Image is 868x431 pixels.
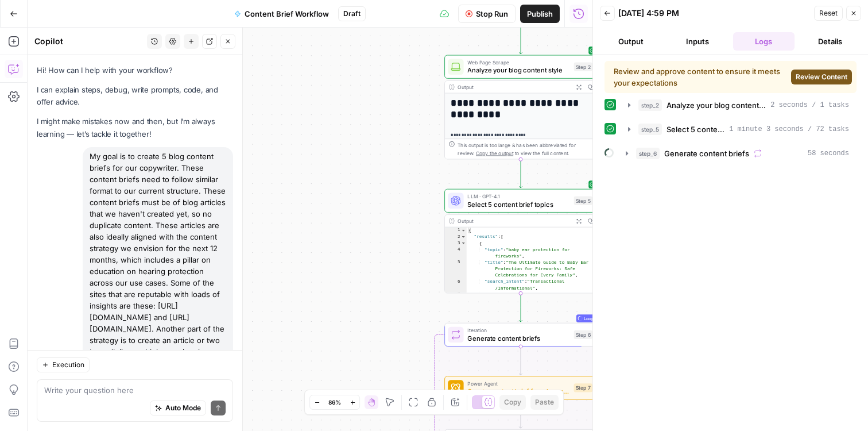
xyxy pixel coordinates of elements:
p: I can explain steps, debug, write prompts, code, and offer advice. [37,84,233,108]
span: Draft [343,9,361,19]
button: 2 seconds / 1 tasks [621,96,856,114]
div: LLM · GPT-4.1Select 5 content brief topicsStep 5Output{ "results":[ { "topic":"baby ear protectio... [444,189,597,294]
div: 5 [445,259,467,278]
span: Copy the output [476,150,513,156]
span: Paste [535,397,554,407]
span: 58 seconds [808,148,849,159]
div: This output is too large & has been abbreviated for review. to view the full content. [458,141,592,157]
span: Stop Run [476,8,508,20]
span: step_6 [636,148,660,159]
button: Output [600,32,662,51]
span: Generate content briefs [467,333,569,343]
div: 2 [445,234,467,240]
span: Execution [52,360,84,370]
p: I might make mistakes now and then, but I’m always learning — let’s tackle it together! [37,116,233,140]
button: Publish [520,5,560,23]
button: 1 minute 3 seconds / 72 tasks [621,120,856,138]
div: Review and approve content to ensure it meets your expectations [614,66,786,88]
button: Auto Mode [150,401,206,415]
div: Step 7 [574,383,593,392]
div: 7 [445,291,467,375]
button: Content Brief Workflow [227,5,336,23]
button: Paste [530,395,559,410]
g: Edge from step_7 to step_8 [519,399,522,428]
div: 4 [445,247,467,259]
div: Loop1IterationGenerate content briefsStep 6 [444,323,597,347]
div: Step 5 [574,197,593,205]
span: 86% [328,398,341,407]
button: Reset [814,6,843,21]
button: Details [799,32,861,51]
div: Step 6 [574,330,593,339]
span: Toggle code folding, rows 3 through 8 [460,240,466,247]
span: Loop 1 [584,313,595,325]
div: Copilot [34,36,144,47]
span: Analyze your blog content style [666,99,766,111]
span: Select 5 content brief topics [666,124,724,135]
button: Copy [499,395,526,410]
div: Power AgentCreate content brief from keywordStep 7 [444,376,597,399]
span: Review Content [796,72,847,82]
span: step_2 [638,99,662,111]
div: 1 [445,228,467,234]
div: Step 2 [574,62,593,71]
span: 2 seconds / 1 tasks [770,100,849,110]
button: Execution [37,357,90,372]
div: My goal is to create 5 blog content briefs for our copywriter. These content briefs need to follo... [83,147,233,430]
button: Inputs [666,32,728,51]
g: Edge from step_5 to step_6 [519,293,522,322]
span: Generate content briefs [664,148,749,159]
span: Power Agent [467,379,569,387]
span: Toggle code folding, rows 1 through 34 [460,228,466,234]
span: Analyze your blog content style [467,66,569,75]
span: Toggle code folding, rows 2 through 33 [460,234,466,240]
span: Select 5 content brief topics [467,199,569,209]
div: 6 [445,279,467,291]
button: Review Content [791,70,852,84]
p: Hi! How can I help with your workflow? [37,64,233,76]
span: Create content brief from keyword [467,386,569,396]
span: Reset [819,8,838,18]
div: 3 [445,240,467,247]
span: Iteration [467,326,569,334]
button: Stop Run [458,5,516,23]
div: Output [458,217,569,225]
button: Logs [733,32,795,51]
span: 1 minute 3 seconds / 72 tasks [729,124,849,134]
div: Output [458,83,569,91]
g: Edge from start to step_2 [519,25,522,54]
span: Auto Mode [165,403,201,413]
span: Publish [527,8,553,20]
span: LLM · GPT-4.1 [467,193,569,201]
span: Content Brief Workflow [245,8,329,20]
span: Web Page Scrape [467,59,569,67]
g: Edge from step_2 to step_5 [519,159,522,188]
span: step_5 [638,124,662,135]
button: 58 seconds [619,144,856,163]
span: Copy [504,397,521,407]
g: Edge from step_6 to step_7 [519,347,522,375]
